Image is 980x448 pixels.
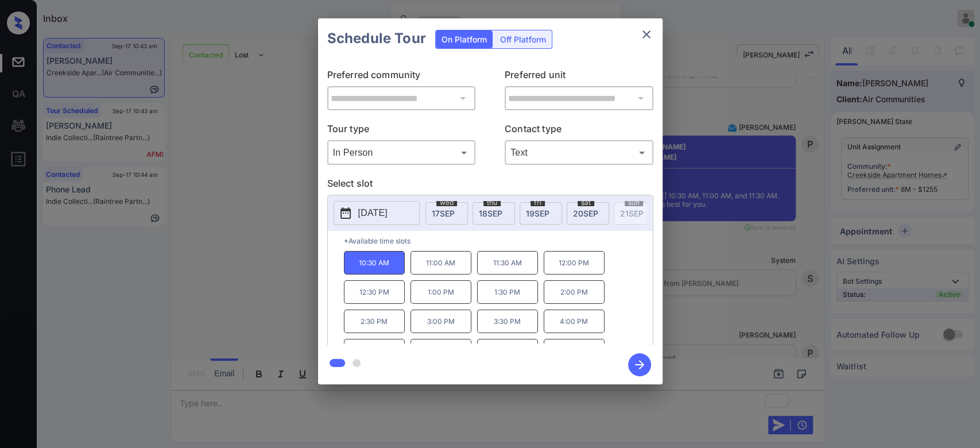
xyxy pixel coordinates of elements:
p: 11:00 AM [410,251,471,275]
span: 18 SEP [479,208,502,218]
p: 6:00 PM [544,339,605,362]
p: Tour type [327,122,476,140]
div: date-select [425,202,468,225]
p: Select slot [327,176,653,195]
p: *Available time slots [344,231,653,251]
p: Preferred community [327,68,476,86]
p: Contact type [505,122,653,140]
span: fri [530,199,545,206]
p: 5:30 PM [477,339,538,362]
div: Text [508,143,650,162]
span: 17 SEP [432,208,455,218]
p: 12:30 PM [344,280,405,304]
button: btn-next [621,350,658,380]
p: 12:00 PM [544,251,605,275]
button: [DATE] [334,201,420,225]
h2: Schedule Tour [318,18,435,59]
p: 1:30 PM [477,280,538,304]
div: date-select [520,202,562,225]
button: close [635,23,658,46]
p: 10:30 AM [344,251,405,275]
span: 20 SEP [573,208,598,218]
p: 4:30 PM [344,339,405,362]
p: 2:00 PM [544,280,605,304]
div: Off Platform [494,30,552,48]
p: 11:30 AM [477,251,538,275]
div: date-select [472,202,515,225]
p: 1:00 PM [410,280,471,304]
span: 19 SEP [526,208,549,218]
p: 4:00 PM [544,310,605,333]
div: On Platform [436,30,493,48]
p: 3:00 PM [410,310,471,333]
p: Preferred unit [505,68,653,86]
p: 5:00 PM [410,339,471,362]
p: 2:30 PM [344,310,405,333]
span: thu [483,199,501,206]
span: wed [436,199,457,206]
p: 3:30 PM [477,310,538,333]
div: date-select [567,202,609,225]
div: In Person [330,143,473,162]
span: sat [578,199,594,206]
p: [DATE] [358,206,388,220]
